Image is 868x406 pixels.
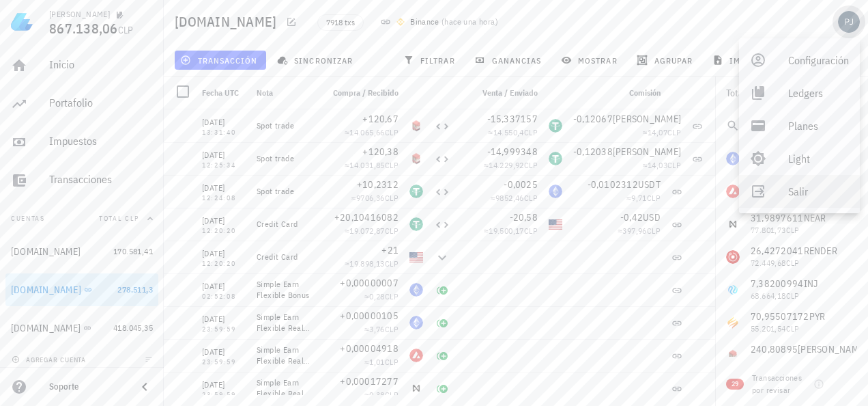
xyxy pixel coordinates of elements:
span: -15,337157 [487,113,538,125]
div: Credit Card [257,252,311,262]
span: 19.898,13 [349,258,385,269]
span: 7918 txs [326,15,355,30]
div: Compra / Recibido [317,77,404,109]
span: 418.045,35 [113,323,153,333]
div: 02:52:08 [202,293,246,300]
span: 19.500,17 [489,226,524,236]
span: 3,76 [369,324,385,334]
a: Portafolio [5,87,158,120]
span: -14,999348 [487,146,538,158]
div: [DATE] [202,181,246,195]
div: NEAR-icon [409,381,423,395]
div: Transacciones por revisar [752,372,809,396]
button: agrupar [631,51,701,70]
span: 397,96 [622,226,646,236]
div: USDT-icon [549,119,562,133]
span: CLP [385,193,399,203]
span: ≈ [618,226,661,236]
span: +120,38 [362,146,399,158]
span: Compra / Recibido [333,87,399,98]
span: ≈ [484,226,538,236]
span: ≈ [364,291,399,301]
a: [DOMAIN_NAME] 278.511,3 [5,273,158,306]
span: transacción [183,55,257,66]
span: [PERSON_NAME] [613,113,681,125]
span: ≈ [643,127,681,137]
div: avatar [838,11,860,33]
div: Comisión [568,77,666,109]
div: Spot trade [257,153,311,164]
span: CLP [524,127,538,137]
span: CLP [667,160,681,170]
span: Total CLP [99,214,139,223]
div: 13:31:40 [202,129,246,136]
button: mostrar [555,51,626,70]
div: Simple Earn Flexible Real-Time [257,312,311,334]
span: CLP [385,160,399,170]
div: ETH-icon [549,185,562,198]
div: USDT-icon [549,152,562,165]
span: 14,07 [648,127,667,137]
div: Fecha UTC [197,77,251,109]
span: 1,01 [369,357,385,367]
div: USDT-icon [409,185,423,198]
span: ( ) [442,15,498,29]
div: Planes [788,112,849,139]
span: ≈ [364,324,399,334]
span: -0,42 [620,211,643,224]
span: +120,67 [362,113,399,125]
span: ≈ [643,160,681,170]
span: sincronizar [280,55,353,66]
span: ≈ [345,160,399,170]
div: [DATE] [202,247,246,260]
div: [PERSON_NAME] [49,9,110,20]
span: agrupar [639,55,693,66]
span: filtrar [406,55,455,66]
div: [DATE] [202,116,246,129]
div: Soporte [49,381,126,392]
span: CLP [647,226,661,236]
span: agregar cuenta [14,355,86,364]
span: ≈ [345,127,399,137]
div: AVAX-icon [409,349,423,362]
div: [DATE] [202,312,246,326]
span: ≈ [491,193,538,203]
img: 270.png [396,18,405,26]
a: [DOMAIN_NAME] 170.581,41 [5,235,158,268]
div: Salir [788,178,849,205]
button: transacción [175,51,266,70]
a: Inicio [5,49,158,82]
span: ≈ [484,160,538,170]
span: Fecha UTC [202,87,239,98]
span: 29 [732,379,738,390]
div: [DATE] [202,378,246,392]
span: ≈ [351,193,399,203]
div: Inicio [49,58,153,71]
div: 12:24:08 [202,195,246,202]
div: Spot trade [257,120,311,131]
div: USD-icon [409,250,423,264]
div: 23:59:59 [202,326,246,333]
div: [DATE] [202,214,246,228]
div: USD-icon [549,217,562,231]
div: [DOMAIN_NAME] [11,284,81,296]
button: filtrar [398,51,463,70]
span: ≈ [345,258,399,269]
div: Configuración [788,46,849,74]
a: Impuestos [5,126,158,159]
span: -0,0025 [504,178,538,191]
span: Venta / Enviado [482,87,538,98]
div: Simple Earn Flexible Bonus [257,279,311,301]
span: 14,03 [648,160,667,170]
span: ganancias [477,55,541,66]
button: importar [706,51,781,70]
span: 14.229,92 [489,160,524,170]
div: ETH-icon [409,283,423,297]
div: 23:59:59 [202,359,246,366]
button: sincronizar [272,51,362,70]
button: agregar cuenta [8,353,92,366]
span: 9852,46 [495,193,524,203]
button: ganancias [469,51,550,70]
h1: [DOMAIN_NAME] [175,11,282,33]
span: CLP [118,24,134,36]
